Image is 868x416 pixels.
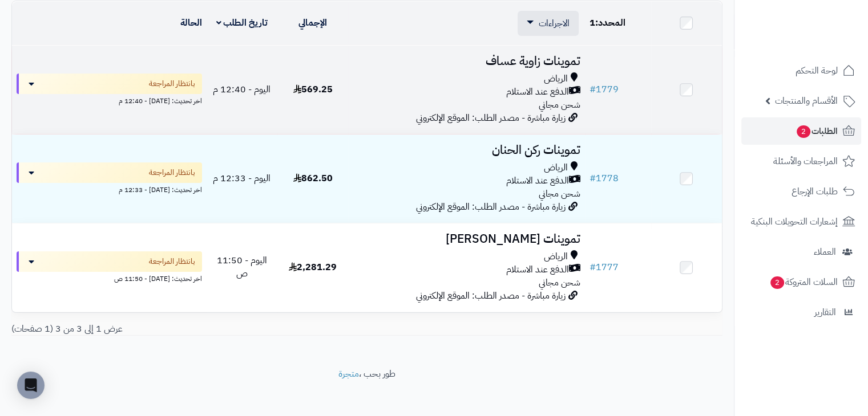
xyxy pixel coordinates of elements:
span: # [590,172,596,185]
span: الاجراءات [539,17,570,30]
span: بانتظار المراجعة [149,78,195,89]
span: بانتظار المراجعة [149,167,195,178]
span: 862.50 [293,172,333,185]
a: تاريخ الطلب [216,16,268,30]
span: # [590,260,596,274]
span: 2 [770,276,784,289]
a: العملاء [741,238,861,266]
span: الرياض [544,250,568,263]
a: متجرة [338,367,359,381]
span: الدفع عند الاستلام [506,174,569,187]
span: زيارة مباشرة - مصدر الطلب: الموقع الإلكتروني [416,200,566,214]
span: اليوم - 12:40 م [213,83,271,96]
span: 1 [590,16,595,30]
div: Open Intercom Messenger [17,372,45,399]
a: #1777 [590,260,619,274]
span: الدفع عند الاستلام [506,263,569,276]
span: شحن مجاني [539,276,580,289]
a: الاجراءات [527,17,570,30]
a: الحالة [180,16,202,30]
span: طلبات الإرجاع [792,183,838,199]
span: العملاء [814,244,836,260]
span: الأقسام والمنتجات [775,93,838,109]
span: الدفع عند الاستلام [506,85,569,99]
span: شحن مجاني [539,187,580,201]
div: اخر تحديث: [DATE] - 12:33 م [17,183,202,195]
a: #1779 [590,83,619,96]
span: 2,281.29 [289,260,337,274]
span: اليوم - 12:33 م [213,172,271,185]
span: بانتظار المراجعة [149,256,195,267]
span: الرياض [544,161,568,174]
span: زيارة مباشرة - مصدر الطلب: الموقع الإلكتروني [416,111,566,125]
h3: تموينات زاوية عساف [353,55,580,68]
span: الطلبات [796,123,838,139]
a: لوحة التحكم [741,57,861,84]
span: زيارة مباشرة - مصدر الطلب: الموقع الإلكتروني [416,289,566,303]
span: المراجعات والأسئلة [773,153,838,169]
a: السلات المتروكة2 [741,268,861,296]
div: عرض 1 إلى 3 من 3 (1 صفحات) [3,323,367,336]
span: شحن مجاني [539,98,580,112]
div: المحدد: [590,17,647,30]
span: 569.25 [293,83,333,96]
span: التقارير [814,304,836,320]
a: المراجعات والأسئلة [741,148,861,175]
div: اخر تحديث: [DATE] - 11:50 ص [17,272,202,284]
a: #1778 [590,172,619,185]
div: اخر تحديث: [DATE] - 12:40 م [17,94,202,106]
span: الرياض [544,72,568,85]
a: الطلبات2 [741,117,861,145]
span: اليوم - 11:50 ص [217,254,267,280]
img: logo-2.png [790,27,857,51]
span: السلات المتروكة [769,274,838,290]
h3: تموينات ركن الحنان [353,144,580,157]
a: طلبات الإرجاع [741,178,861,205]
span: 2 [797,125,810,138]
a: الإجمالي [298,16,327,30]
span: لوحة التحكم [796,63,838,79]
span: إشعارات التحويلات البنكية [751,214,838,230]
a: التقارير [741,299,861,326]
h3: تموينات [PERSON_NAME] [353,233,580,246]
span: # [590,83,596,96]
a: إشعارات التحويلات البنكية [741,208,861,235]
